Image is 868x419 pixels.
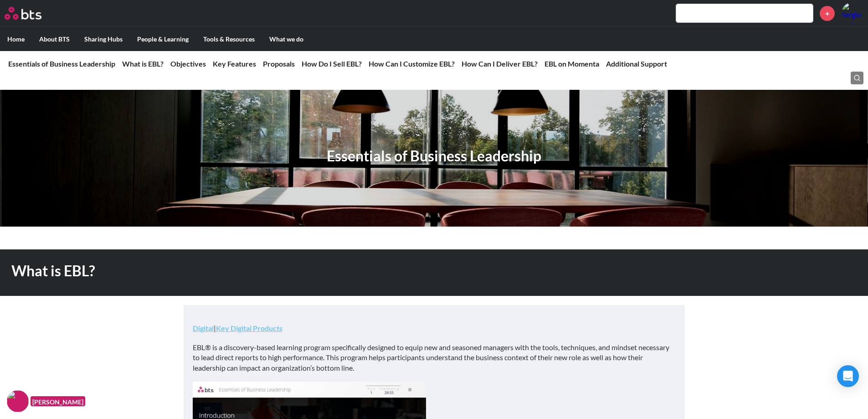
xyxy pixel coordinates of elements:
label: People & Learning [130,27,196,51]
label: Tools & Resources [196,27,262,51]
a: Key Features [213,59,256,68]
h1: What is EBL? [11,261,603,281]
img: F [7,390,29,412]
a: How Can I Customize EBL? [369,59,455,68]
div: Open Intercom Messenger [837,365,859,387]
a: Key Digital Products [216,324,282,332]
label: Sharing Hubs [77,27,130,51]
a: Essentials of Business Leadership [8,59,115,68]
img: Sergio Dosda [842,2,863,24]
a: Proposals [263,59,295,68]
a: Additional Support [606,59,667,68]
a: Profile [842,2,863,24]
p: EBL® is a discovery-based learning program specifically designed to equip new and seasoned manage... [193,342,676,373]
a: Digital [193,324,214,332]
a: What is EBL? [122,59,164,68]
a: How Can I Deliver EBL? [462,59,538,68]
a: EBL on Momenta [544,59,599,68]
p: | [193,323,676,333]
a: How Do I Sell EBL? [302,59,362,68]
a: + [820,6,835,21]
a: Objectives [170,59,206,68]
img: BTS Logo [5,7,41,20]
figcaption: [PERSON_NAME] [31,396,85,407]
label: What we do [262,27,311,51]
a: Go home [5,7,58,20]
label: About BTS [32,27,77,51]
h1: Essentials of Business Leadership [327,146,541,166]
